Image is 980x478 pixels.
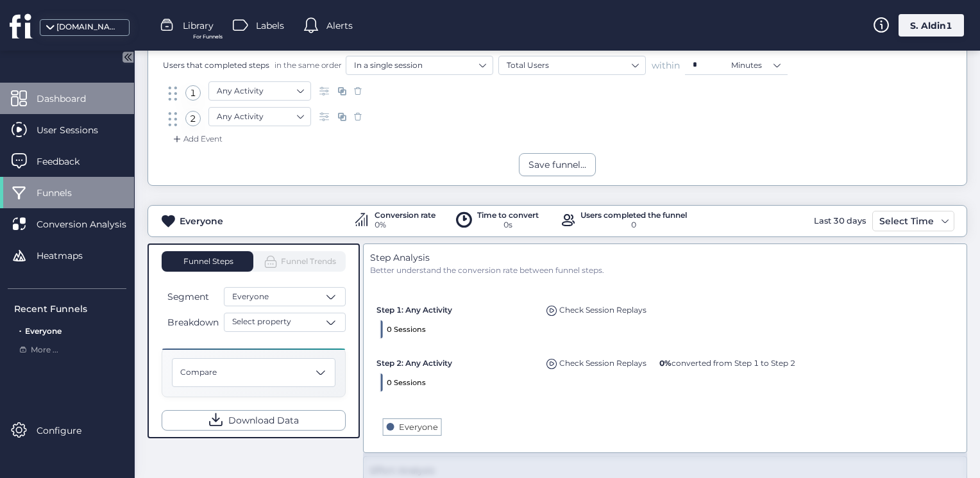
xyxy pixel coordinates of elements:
div: Everyone [180,214,223,228]
div: Last 30 days [811,211,869,231]
span: . [19,324,21,336]
span: User Sessions [37,123,117,137]
span: Dashboard [37,92,105,106]
div: 0 [580,219,687,231]
div: Users completed the funnel [580,211,687,219]
span: Users that completed steps [163,60,269,70]
span: Select property [232,316,291,328]
div: Recent Funnels [14,302,126,316]
span: Check Session Replays [559,305,646,315]
span: in the same order [272,60,342,70]
div: Add Event [171,133,223,145]
div: 0% [375,219,435,231]
div: [DOMAIN_NAME] [56,21,121,33]
span: Library [183,19,214,33]
span: Configure [37,424,101,438]
span: Step 1: Any Activity [376,305,452,315]
nz-select-item: Any Activity [217,81,303,101]
div: Replays of user dropping [543,299,650,317]
span: Feedback [37,154,99,169]
div: S. Aldin1 [899,14,964,37]
button: Breakdown [162,315,221,330]
span: Step 2: Any Activity [376,358,452,368]
text: 0 Sessions [386,378,425,387]
nz-select-item: Total Users [507,56,638,75]
span: Alerts [326,19,353,33]
span: Everyone [25,326,62,336]
span: Compare [180,367,217,379]
nz-select-item: Any Activity [217,107,303,126]
span: Breakdown [167,315,219,329]
span: For Funnels [193,33,223,41]
div: Better understand the conversion rate between funnel steps. [370,265,960,277]
span: Funnel Trends [264,254,336,269]
div: Step 2: Any Activity [376,352,537,369]
nz-select-item: Minutes [731,56,780,75]
span: Labels [256,19,284,33]
b: 0% [659,358,672,368]
text: Everyone [398,422,437,432]
button: Segment [162,289,221,304]
div: 2 [185,111,201,126]
span: Conversion Analysis [37,217,146,231]
span: converted from Step 1 to Step 2 [659,358,795,368]
div: 0s [477,219,539,231]
span: Check Session Replays [559,358,646,368]
button: Download Data [162,410,346,431]
div: Time to convert [477,211,539,219]
span: Heatmaps [37,249,102,263]
div: Conversion rate [375,211,435,219]
span: Funnel Steps [182,258,233,265]
div: Replays of user dropping [543,352,650,370]
span: Download Data [228,413,299,427]
div: 1 [185,85,201,101]
div: Step Analysis [370,251,960,265]
div: Step 1: Any Activity [376,299,537,316]
div: Select Time [876,213,937,229]
span: More ... [31,344,58,356]
span: within [652,59,680,72]
span: Funnels [37,186,91,200]
div: 0% converted from Step 1 to Step 2 [656,352,798,369]
div: Save funnel... [528,158,586,172]
span: Segment [167,290,209,304]
span: Everyone [232,291,269,303]
nz-select-item: In a single session [354,56,485,75]
text: 0 Sessions [386,325,425,334]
